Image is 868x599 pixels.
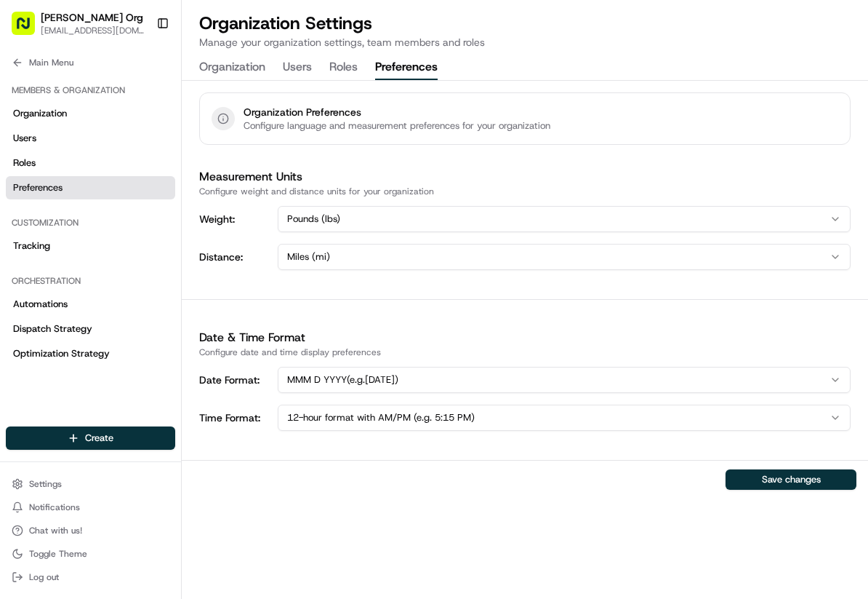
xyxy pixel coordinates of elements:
[13,298,68,311] span: Automations
[6,176,175,199] a: Preferences
[103,246,176,258] a: Powered byPylon
[15,58,265,82] p: Welcome 👋
[38,94,240,109] input: Clear
[199,250,272,264] label: Distance:
[199,12,485,35] h1: Organization Settings
[375,55,438,80] button: Preferences
[199,410,272,425] label: Time Format:
[244,119,550,132] p: Configure language and measurement preferences for your organization
[145,247,176,258] span: Pylon
[13,181,63,194] span: Preferences
[13,322,92,336] span: Dispatch Strategy
[15,139,41,165] img: 1736555255976-a54dd68f-1ca7-489b-9aae-adbdc363a1c4
[29,57,73,68] span: Main Menu
[29,501,80,513] span: Notifications
[13,107,67,120] span: Organization
[41,10,143,25] button: [PERSON_NAME] Org
[199,186,434,197] div: Configure weight and distance units for your organization
[29,571,59,583] span: Log out
[137,211,233,226] span: API Documentation
[29,478,62,490] span: Settings
[13,239,50,253] span: Tracking
[6,102,175,125] a: Organization
[6,293,175,316] a: Automations
[283,55,312,80] button: Users
[13,156,36,170] span: Roles
[6,377,175,400] div: Locations
[6,211,175,234] div: Customization
[29,211,111,226] span: Knowledge Base
[117,205,239,231] a: 💻API Documentation
[15,213,26,224] div: 📗
[199,212,272,226] label: Weight:
[123,213,134,224] div: 💻
[6,52,175,73] button: Main Menu
[29,548,87,560] span: Toggle Theme
[29,525,82,536] span: Chat with us!
[41,25,145,36] button: [EMAIL_ADDRESS][DOMAIN_NAME]
[329,55,358,80] button: Roles
[6,6,150,41] button: [PERSON_NAME] Org[EMAIL_ADDRESS][DOMAIN_NAME]
[6,427,175,450] button: Create
[6,269,175,293] div: Orchestration
[6,317,175,341] a: Dispatch Strategy
[6,342,175,365] a: Optimization Strategy
[6,567,175,587] button: Log out
[49,139,238,154] div: Start new chat
[199,168,434,186] h1: Measurement Units
[6,497,175,517] button: Notifications
[199,373,272,387] label: Date Format:
[199,35,485,49] p: Manage your organization settings, team members and roles
[247,143,265,161] button: Start new chat
[13,132,36,145] span: Users
[244,105,550,119] h3: Organization Preferences
[6,127,175,150] a: Users
[6,79,175,102] div: Members & Organization
[199,55,265,80] button: Organization
[199,346,381,358] div: Configure date and time display preferences
[6,474,175,494] button: Settings
[6,234,175,258] a: Tracking
[85,432,113,445] span: Create
[726,469,856,490] button: Save changes
[49,154,184,165] div: We're available if you need us!
[6,544,175,564] button: Toggle Theme
[13,347,110,360] span: Optimization Strategy
[199,329,381,346] h1: Date & Time Format
[6,151,175,175] a: Roles
[9,205,117,231] a: 📗Knowledge Base
[15,15,44,44] img: Nash
[6,520,175,541] button: Chat with us!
